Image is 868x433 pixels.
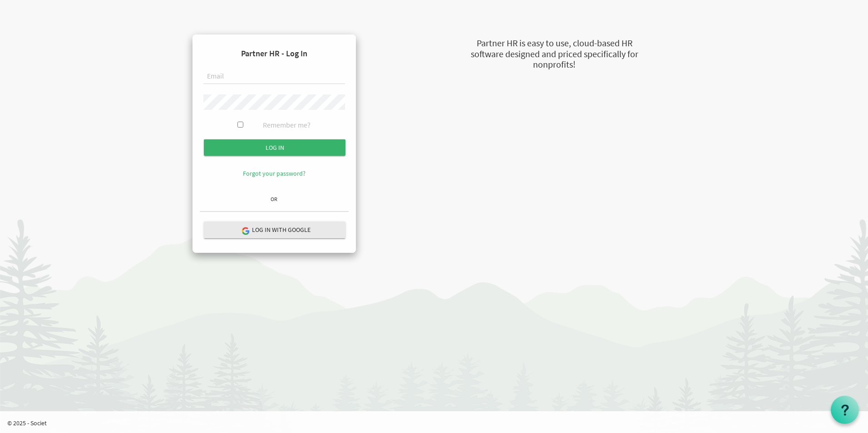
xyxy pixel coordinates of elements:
[7,418,868,428] p: © 2025 - Societ
[425,37,684,50] div: Partner HR is easy to use, cloud-based HR
[425,58,684,71] div: nonprofits!
[263,120,311,130] label: Remember me?
[204,221,345,238] button: Log in with Google
[425,48,684,61] div: software designed and priced specifically for
[204,139,345,156] input: Log in
[203,69,345,84] input: Email
[241,226,249,235] img: google-logo.png
[200,196,349,202] h6: OR
[243,169,306,177] a: Forgot your password?
[200,42,349,65] h4: Partner HR - Log In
